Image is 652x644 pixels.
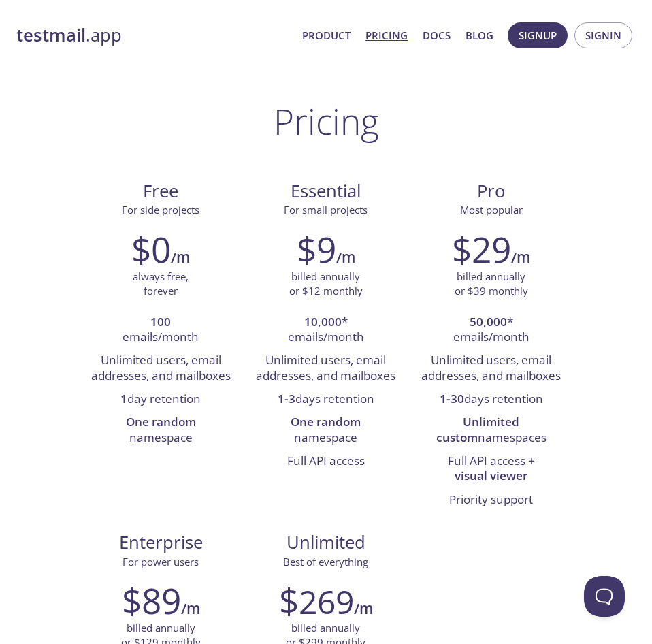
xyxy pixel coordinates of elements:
li: * emails/month [419,311,564,350]
li: Priority support [419,489,564,512]
li: Unlimited users, email addresses, and mailboxes [419,349,564,388]
li: days retention [419,388,564,411]
strong: 50,000 [470,314,507,329]
p: always free, forever [133,270,189,299]
span: Unlimited [287,530,365,554]
h1: Pricing [274,101,379,142]
li: days retention [254,388,399,411]
span: Essential [255,180,398,203]
strong: Unlimited custom [436,414,520,445]
strong: visual viewer [455,468,527,483]
li: day retention [88,388,233,411]
span: For side projects [122,203,199,216]
li: * emails/month [254,311,399,350]
span: Best of everything [283,555,368,568]
h2: $0 [131,229,171,270]
strong: 1-3 [278,391,295,406]
span: Signup [519,27,557,44]
li: Full API access + [419,450,564,489]
li: Full API access [254,450,399,473]
span: For power users [123,555,199,568]
button: Signup [508,22,568,48]
strong: 1-30 [440,391,464,406]
h2: $9 [297,229,336,270]
span: For small projects [284,203,368,216]
strong: One random [126,414,196,430]
h2: $89 [122,580,181,621]
p: billed annually or $12 monthly [289,270,363,299]
span: 269 [299,579,354,624]
p: billed annually or $39 monthly [455,270,528,299]
strong: 1 [120,391,127,406]
a: Product [302,27,351,44]
h2: $29 [452,229,511,270]
h6: /m [336,246,355,269]
h6: /m [511,246,530,269]
li: Unlimited users, email addresses, and mailboxes [88,349,233,388]
h6: /m [171,246,190,269]
span: Signin [585,27,621,44]
span: Pro [419,180,563,203]
span: Enterprise [89,531,233,554]
strong: 10,000 [304,314,342,329]
strong: 100 [150,314,171,329]
span: Most popular [460,203,523,216]
li: namespace [254,411,399,450]
li: emails/month [88,311,233,350]
h6: /m [181,597,200,620]
li: namespace [88,411,233,450]
a: Blog [466,27,493,44]
iframe: Help Scout Beacon - Open [584,576,625,617]
a: testmail.app [16,24,291,47]
strong: testmail [16,23,86,47]
li: namespaces [419,411,564,450]
a: Docs [423,27,451,44]
h2: $ [279,580,354,621]
strong: One random [291,414,361,430]
h6: /m [354,597,373,620]
button: Signin [574,22,632,48]
a: Pricing [365,27,408,44]
span: Free [89,180,233,203]
li: Unlimited users, email addresses, and mailboxes [254,349,399,388]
